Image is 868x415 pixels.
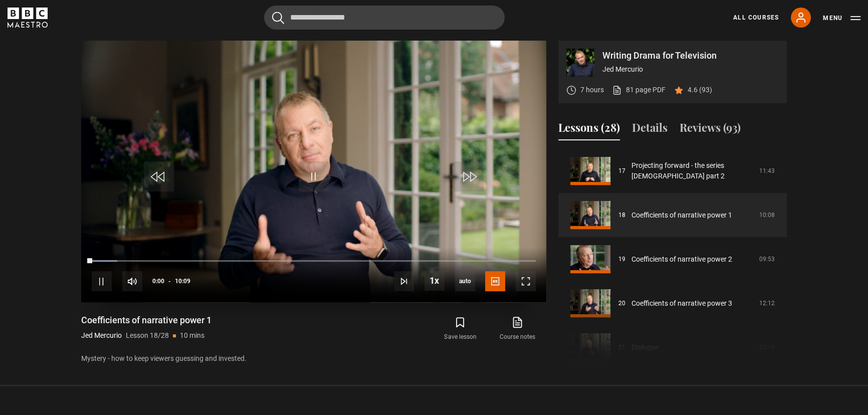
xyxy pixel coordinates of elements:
button: Reviews (93) [680,119,741,140]
span: - [168,278,171,285]
p: 10 mins [180,330,204,341]
p: 7 hours [580,85,604,95]
p: Lesson 18/28 [126,330,169,341]
p: Jed Mercurio [602,64,779,75]
a: 81 page PDF [612,85,666,95]
button: Fullscreen [516,271,536,291]
input: Search [264,6,505,30]
button: Playback Rate [424,271,445,291]
div: Progress Bar [92,260,536,262]
a: Coefficients of narrative power 1 [631,210,732,221]
button: Submit the search query [272,12,284,24]
a: Course notes [489,314,546,343]
h1: Coefficients of narrative power 1 [81,314,211,326]
button: Save lesson [431,314,489,343]
span: auto [455,271,475,291]
button: Captions [485,271,505,291]
div: Current quality: 1080p [455,271,475,291]
p: Writing Drama for Television [602,51,779,60]
button: Lessons (28) [558,119,620,140]
svg: BBC Maestro [8,8,48,28]
span: 0:00 [152,272,164,290]
a: Coefficients of narrative power 3 [631,298,732,309]
p: Jed Mercurio [81,330,122,341]
span: 10:09 [175,272,190,290]
a: Coefficients of narrative power 2 [631,254,732,265]
p: Mystery - how to keep viewers guessing and invested. [81,353,546,364]
button: Toggle navigation [823,13,860,23]
video-js: Video Player [81,41,546,302]
button: Mute [122,271,142,291]
button: Pause [92,271,112,291]
p: 4.6 (93) [688,85,712,95]
button: Next Lesson [394,271,414,291]
a: Projecting forward - the series [DEMOGRAPHIC_DATA] part 2 [631,160,753,181]
button: Details [632,119,668,140]
a: All Courses [733,13,779,22]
